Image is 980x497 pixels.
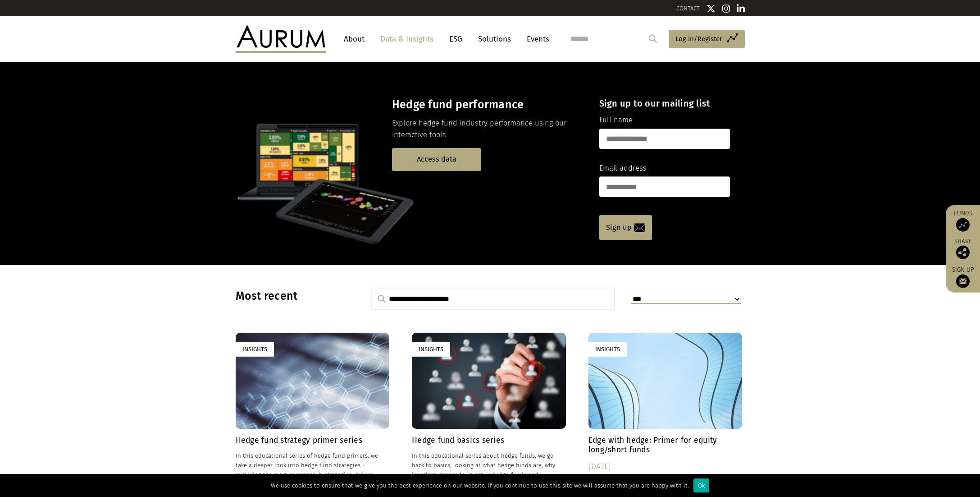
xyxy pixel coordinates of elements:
[956,274,970,288] img: Sign up to our newsletter
[236,342,274,357] div: Insights
[956,218,970,232] img: Access Funds
[588,460,743,473] div: [DATE]
[599,98,730,109] h4: Sign up to our mailing list
[412,436,566,445] h4: Hedge fund basics series
[339,31,369,47] a: About
[236,451,390,479] p: In this educational series of hedge fund primers, we take a deeper look into hedge fund strategie...
[392,117,583,141] p: Explore hedge fund industry performance using our interactive tools.
[522,31,549,47] a: Events
[634,223,645,232] img: email-icon
[737,4,745,13] img: Linkedin icon
[236,436,390,445] h4: Hedge fund strategy primer series
[693,478,709,492] div: Ok
[313,471,351,478] span: sub-strategies
[445,31,467,47] a: ESG
[676,5,700,12] a: CONTACT
[669,30,745,49] a: Log in/Register
[950,266,975,288] a: Sign up
[588,342,627,357] div: Insights
[392,148,481,171] a: Access data
[644,30,662,48] input: Submit
[236,25,326,52] img: Aurum
[236,289,348,303] h3: Most recent
[599,215,652,240] a: Sign up
[707,4,716,13] img: Twitter icon
[392,98,583,111] h3: Hedge fund performance
[599,114,633,126] label: Full name
[474,31,515,47] a: Solutions
[675,33,722,44] span: Log in/Register
[376,31,438,47] a: Data & Insights
[722,4,730,13] img: Instagram icon
[412,342,450,357] div: Insights
[588,436,743,455] h4: Edge with hedge: Primer for equity long/short funds
[378,295,386,303] img: search.svg
[950,209,975,232] a: Funds
[412,451,566,479] p: In this educational series about hedge funds, we go back to basics, looking at what hedge funds a...
[950,238,975,259] div: Share
[599,163,647,174] label: Email address
[956,246,970,259] img: Share this post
